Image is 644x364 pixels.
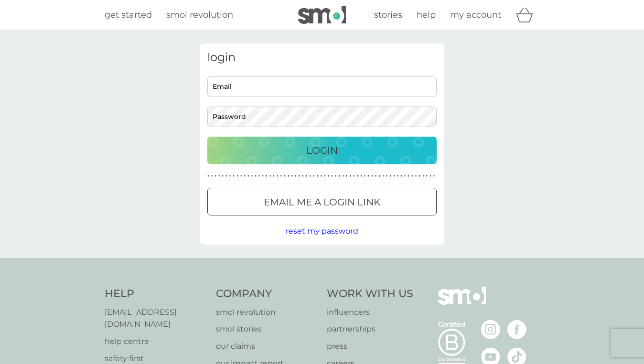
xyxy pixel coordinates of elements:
[284,174,286,179] p: ●
[236,174,238,179] p: ●
[262,174,264,179] p: ●
[211,174,213,179] p: ●
[264,194,380,210] p: Email me a login link
[327,323,413,335] a: partnerships
[269,174,271,179] p: ●
[280,174,282,179] p: ●
[105,10,152,20] span: get started
[397,174,399,179] p: ●
[222,174,224,179] p: ●
[375,174,377,179] p: ●
[251,174,253,179] p: ●
[393,174,395,179] p: ●
[216,287,318,301] h4: Company
[438,287,486,319] img: smol
[298,6,346,24] img: smol
[327,287,413,301] h4: Work With Us
[218,174,220,179] p: ●
[216,306,318,319] a: smol revolution
[291,174,293,179] p: ●
[349,174,351,179] p: ●
[277,174,279,179] p: ●
[225,174,227,179] p: ●
[374,8,402,22] a: stories
[417,10,436,20] span: help
[327,340,413,353] a: press
[229,174,231,179] p: ●
[302,174,304,179] p: ●
[207,188,437,215] button: Email me a login link
[507,320,526,339] img: visit the smol Facebook page
[417,8,436,22] a: help
[240,174,242,179] p: ●
[450,8,501,22] a: my account
[371,174,373,179] p: ●
[105,306,206,331] a: [EMAIL_ADDRESS][DOMAIN_NAME]
[404,174,406,179] p: ●
[335,174,337,179] p: ●
[247,174,249,179] p: ●
[346,174,348,179] p: ●
[426,174,428,179] p: ●
[422,174,424,179] p: ●
[166,10,233,20] span: smol revolution
[400,174,402,179] p: ●
[299,174,301,179] p: ●
[357,174,359,179] p: ●
[266,174,268,179] p: ●
[374,10,402,20] span: stories
[411,174,413,179] p: ●
[295,174,297,179] p: ●
[360,174,362,179] p: ●
[419,174,420,179] p: ●
[389,174,391,179] p: ●
[105,8,152,22] a: get started
[216,340,318,353] a: our claims
[105,335,206,348] a: help centre
[382,174,384,179] p: ●
[216,323,318,335] a: smol stories
[324,174,326,179] p: ●
[105,287,206,301] h4: Help
[207,137,437,164] button: Login
[313,174,315,179] p: ●
[429,174,431,179] p: ●
[515,5,539,24] div: basket
[258,174,260,179] p: ●
[433,174,435,179] p: ●
[408,174,409,179] p: ●
[310,174,311,179] p: ●
[306,143,338,158] p: Login
[378,174,380,179] p: ●
[320,174,322,179] p: ●
[368,174,370,179] p: ●
[328,174,330,179] p: ●
[244,174,246,179] p: ●
[327,306,413,319] a: influencers
[255,174,257,179] p: ●
[286,225,358,237] button: reset my password
[286,226,358,236] span: reset my password
[342,174,344,179] p: ●
[215,174,216,179] p: ●
[339,174,341,179] p: ●
[207,174,209,179] p: ●
[233,174,235,179] p: ●
[317,174,319,179] p: ●
[386,174,388,179] p: ●
[331,174,333,179] p: ●
[166,8,233,22] a: smol revolution
[450,10,501,20] span: my account
[481,320,500,339] img: visit the smol Instagram page
[353,174,355,179] p: ●
[306,174,308,179] p: ●
[207,51,437,64] h3: login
